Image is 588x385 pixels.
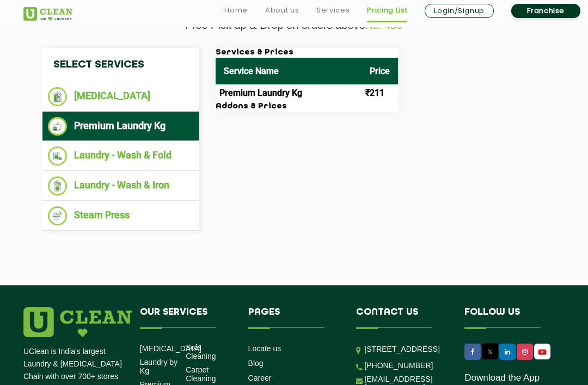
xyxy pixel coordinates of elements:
a: Download the App [464,372,540,383]
a: Sofa Cleaning [186,343,223,360]
h3: Addons & Prices [216,102,398,112]
img: logo.png [23,307,132,337]
h4: Pages [248,307,340,328]
a: [MEDICAL_DATA] [140,344,201,353]
a: Home [224,4,248,17]
h4: Our Services [140,307,232,328]
a: Blog [248,359,264,368]
img: Premium Laundry Kg [48,117,67,136]
img: UClean Laundry and Dry Cleaning [535,346,549,358]
h4: Select Services [42,48,199,82]
h3: Services & Prices [216,48,398,58]
a: Locate us [248,344,281,353]
li: Steam Press [48,206,194,225]
h4: Follow us [464,307,565,328]
li: Laundry - Wash & Iron [48,176,194,195]
th: Price [362,58,398,84]
th: Service Name [216,58,362,84]
img: Laundry - Wash & Iron [48,176,67,195]
a: Franchise [511,4,580,18]
img: Steam Press [48,206,67,225]
a: Login/Signup [425,4,494,18]
a: Career [248,374,272,382]
a: Laundry by Kg [140,358,177,375]
a: [PHONE_NUMBER] [364,361,433,370]
h4: Contact us [356,307,448,328]
img: Laundry - Wash & Fold [48,146,67,166]
li: Premium Laundry Kg [48,117,194,136]
a: Pricing List [367,4,407,17]
p: [STREET_ADDRESS] [364,343,448,356]
td: ₹211 [362,84,398,102]
li: Laundry - Wash & Fold [48,146,194,166]
img: Dry Cleaning [48,87,67,106]
a: About us [265,4,299,17]
li: [MEDICAL_DATA] [48,87,194,106]
img: UClean Laundry and Dry Cleaning [23,7,72,21]
a: Services [316,4,350,17]
a: Carpet Cleaning [186,365,223,383]
td: Premium Laundry Kg [216,84,362,102]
